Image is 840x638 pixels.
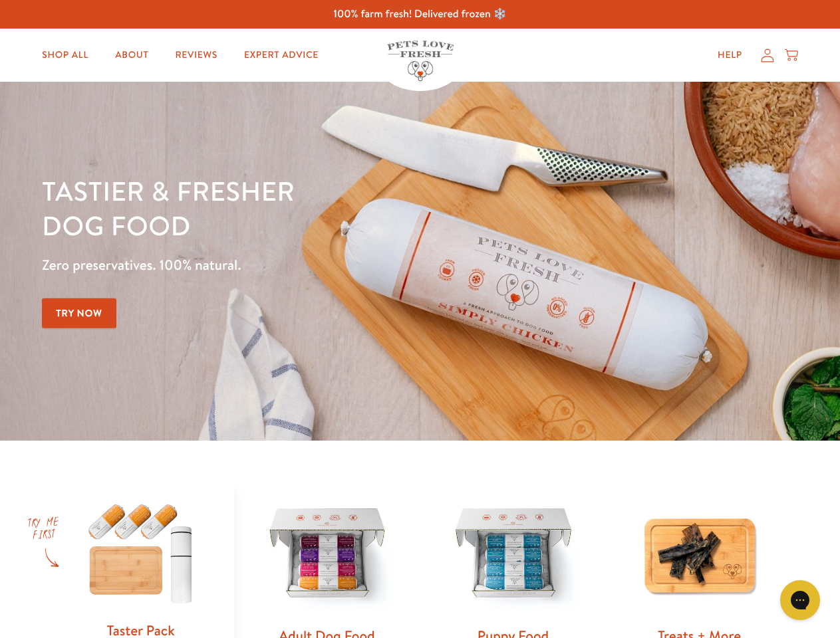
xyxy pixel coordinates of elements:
[42,253,546,277] p: Zero preservatives. 100% natural.
[42,173,546,243] h1: Tastier & fresher dog food
[42,298,116,328] a: Try Now
[31,42,99,68] a: Shop All
[233,42,329,68] a: Expert Advice
[773,576,827,625] iframe: Gorgias live chat messenger
[164,42,227,68] a: Reviews
[387,41,454,81] img: Pets Love Fresh
[104,42,159,68] a: About
[707,42,753,68] a: Help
